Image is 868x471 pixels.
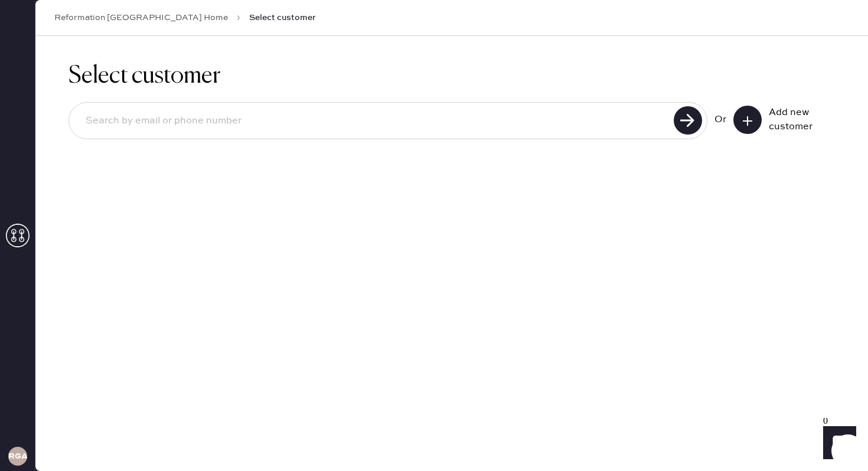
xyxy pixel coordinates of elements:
[8,452,27,460] h3: RGA
[249,12,316,24] span: Select customer
[769,106,828,134] div: Add new customer
[714,113,726,127] div: Or
[68,62,835,90] h1: Select customer
[54,12,228,24] a: Reformation [GEOGRAPHIC_DATA] Home
[76,107,670,135] input: Search by email or phone number
[812,418,863,469] iframe: Front Chat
